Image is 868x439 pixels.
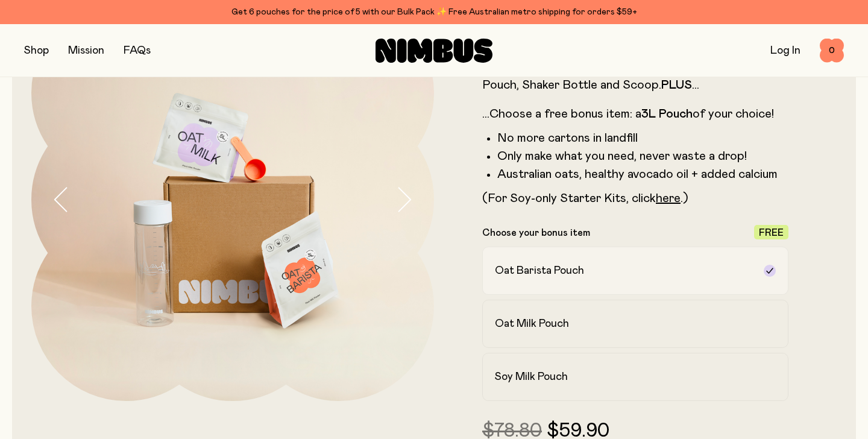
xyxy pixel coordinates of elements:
h2: Soy Milk Pouch [495,370,568,384]
strong: PLUS [661,79,692,91]
strong: Pouch [659,108,693,120]
a: Mission [68,45,104,56]
a: Log In [770,45,800,56]
p: (For Soy-only Starter Kits, click .) [482,191,788,206]
a: FAQs [124,45,151,56]
p: Choose your bonus item [482,227,590,239]
li: Only make what you need, never waste a drop! [497,149,788,163]
li: No more cartons in landfill [497,131,788,145]
p: Say hello to your new daily routine, with the Nimbus Starter Kit. Packed with our signature 5L Oa... [482,49,788,121]
h2: Oat Milk Pouch [495,317,569,331]
a: here [656,192,681,204]
strong: 3L [641,108,656,120]
button: 0 [820,39,844,63]
h2: Oat Barista Pouch [495,264,584,278]
li: Australian oats, healthy avocado oil + added calcium [497,167,788,182]
div: Get 6 pouches for the price of 5 with our Bulk Pack ✨ Free Australian metro shipping for orders $59+ [24,5,844,19]
span: Free [759,228,784,238]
